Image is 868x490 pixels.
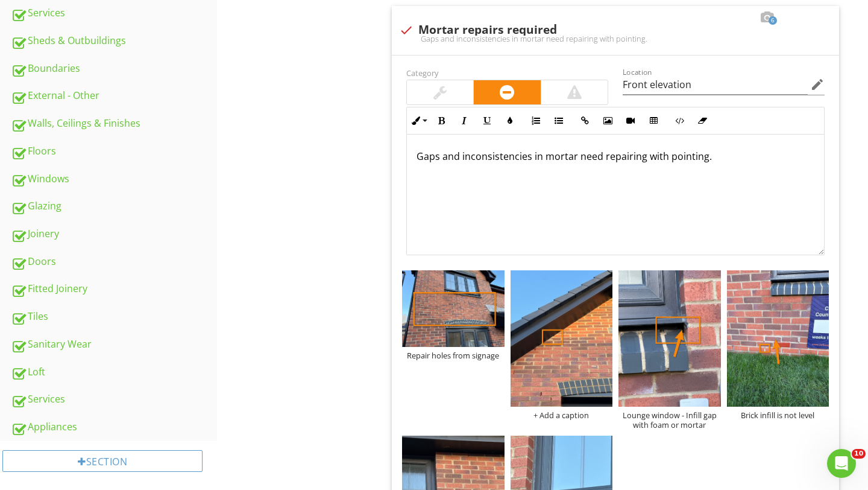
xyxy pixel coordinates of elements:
[407,109,430,132] button: Inline Style
[619,109,642,132] button: Insert Video
[727,270,829,407] img: photo.jpg
[511,410,613,420] div: + Add a caption
[402,351,505,360] div: Repair holes from signage
[11,254,217,270] div: Doors
[668,109,691,132] button: Code View
[727,410,829,420] div: Brick infill is not level
[11,171,217,187] div: Windows
[11,88,217,104] div: External - Other
[406,68,438,78] label: Category
[11,61,217,77] div: Boundaries
[11,144,217,159] div: Floors
[573,109,596,132] button: Insert Link (⌘K)
[402,270,505,347] img: photo.jpg
[11,419,217,435] div: Appliances
[11,199,217,214] div: Glazing
[399,34,832,43] div: Gaps and inconsistencies in mortar need repairing with pointing.
[642,109,665,132] button: Insert Table
[11,392,217,407] div: Services
[498,109,521,132] button: Colors
[547,109,570,132] button: Unordered List
[476,109,498,132] button: Underline (⌘U)
[11,5,217,21] div: Services
[769,16,777,25] span: 6
[453,109,476,132] button: Italic (⌘I)
[852,449,866,459] span: 10
[11,337,217,352] div: Sanitary Wear
[11,309,217,325] div: Tiles
[2,450,203,472] div: Section
[11,281,217,297] div: Fitted Joinery
[430,109,453,132] button: Bold (⌘B)
[623,75,808,95] input: Location
[691,109,714,132] button: Clear Formatting
[618,270,721,407] img: photo.jpg
[11,33,217,49] div: Sheds & Outbuildings
[596,109,619,132] button: Insert Image (⌘P)
[618,410,721,430] div: Lounge window - Infill gap with foam or mortar
[417,149,814,164] p: Gaps and inconsistencies in mortar need repairing with pointing.
[11,226,217,242] div: Joinery
[827,449,856,478] iframe: Intercom live chat
[511,270,613,407] img: photo.jpg
[11,364,217,380] div: Loft
[524,109,547,132] button: Ordered List
[11,116,217,132] div: Walls, Ceilings & Finishes
[810,77,825,92] i: edit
